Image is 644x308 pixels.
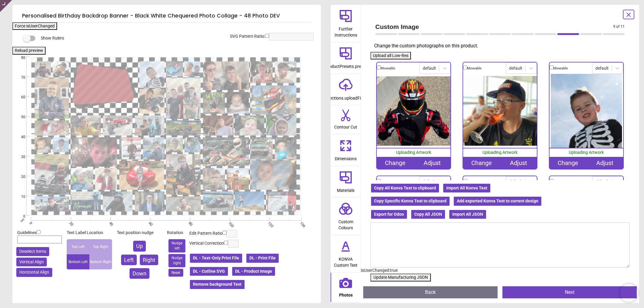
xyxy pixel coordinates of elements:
span: 30 [14,154,25,160]
span: KONVA Custom Text [331,253,360,268]
span: 20 [68,221,72,225]
span: 20 [14,174,25,179]
div: Change [463,157,500,169]
label: Moveable [553,179,568,184]
span: productPresets.preset [325,61,367,70]
span: 120 [267,221,271,225]
span: 60 [147,221,151,225]
button: Import All Konva Text [443,183,491,193]
span: 80 [14,55,25,60]
button: Copy Specific Konva Text to clipboard [370,196,450,206]
button: Export for Odoo [370,209,408,220]
button: KONVA Custom Text [331,235,361,272]
span: 40 [14,135,25,140]
button: Update Manufacturing JSON [370,274,431,281]
span: Uploading Artwork [396,150,431,155]
button: Copy All JSON [411,209,446,220]
button: Copy All Konva Text to clipboard [370,183,440,193]
div: Change [549,157,586,169]
div: Adjust [500,157,537,169]
label: Moveable [467,179,482,184]
p: Change the custom photographs on this product. [374,43,630,49]
span: Materials [337,185,354,194]
label: Moveable [381,66,395,71]
label: Moveable [553,66,568,71]
label: Moveable [467,66,482,71]
h5: Personalised Birthday Backdrop Banner - Black White Chequered Photo Collage - 48 Photo DEV [22,10,311,22]
button: Next [502,286,637,298]
button: Import All JSON [449,209,487,220]
span: 10 [14,194,25,199]
label: SVG Pattern Ratio: [230,33,265,40]
button: Upload all Low-Res [370,52,411,60]
button: productPresets.preset [331,42,361,74]
span: 136 [299,221,303,225]
span: cm [20,218,25,223]
iframe: Brevo live chat [620,284,638,302]
button: Photos [331,273,361,302]
button: Force isUserChanged [12,22,57,30]
span: 70 [14,75,25,80]
button: Add exported Konva Text to current design [453,196,542,206]
span: 9 of 11 [613,24,625,29]
button: Contour Cut [331,105,361,134]
button: Reload preview [12,47,46,55]
div: Show Rulers [27,35,321,42]
button: Further Instructions [331,5,361,42]
span: 80 [187,221,191,225]
span: 0 [28,221,32,225]
button: Materials [331,166,361,198]
div: Adjust [586,157,623,169]
span: Dimensions [335,153,357,162]
span: Custom Image [375,22,613,31]
span: Photos [339,289,353,298]
span: Custom Colours [331,216,360,231]
div: Change [377,157,414,169]
span: 0 [14,214,25,219]
span: 100 [227,221,231,225]
button: Back [363,286,498,298]
span: sections.uploadFile [328,92,364,101]
label: Moveable [381,179,395,184]
span: Uploading Artwork [482,150,517,155]
button: Dimensions [331,135,361,166]
button: sections.uploadFile [331,74,361,105]
span: 60 [14,95,25,100]
span: Uploading Artwork [569,150,604,155]
span: Contour Cut [334,121,357,130]
button: Custom Colours [331,198,361,235]
span: 50 [14,115,25,120]
div: Adjust [414,157,450,169]
span: Further Instructions [331,23,360,38]
span: 40 [108,221,112,225]
div: isUserChanged: true [361,268,639,274]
